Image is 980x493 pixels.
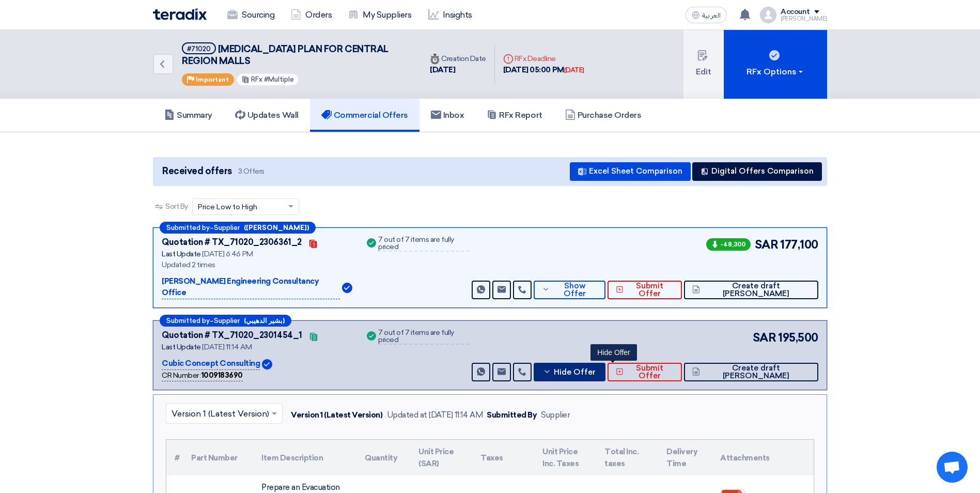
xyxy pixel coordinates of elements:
[162,370,243,381] div: CR Number :
[419,99,476,132] a: Inbox
[164,110,212,120] h5: Summary
[724,30,827,99] button: RFx Options
[162,358,260,370] p: Cubic Concept Consulting
[219,4,283,26] a: Sourcing
[703,364,810,380] span: Create draft [PERSON_NAME]
[183,440,253,475] th: Part Number
[760,7,776,23] img: profile_test.png
[244,317,285,324] b: (بشير الدهيبي)
[162,250,201,258] span: Last Update
[162,164,232,178] span: Received offers
[706,238,751,251] span: -48,300
[658,440,712,475] th: Delivery Time
[487,409,537,421] div: Submitted By
[596,440,658,475] th: Total Inc. taxes
[626,282,674,298] span: Submit Offer
[703,282,810,298] span: Create draft [PERSON_NAME]
[755,236,779,253] span: SAR
[153,99,224,132] a: Summary
[342,283,352,293] img: Verified Account
[356,440,410,475] th: Quantity
[201,371,243,380] b: 1009183690
[162,236,302,249] div: Quotation # TX_71020_2306361_2
[472,440,534,475] th: Taxes
[712,440,814,475] th: Attachments
[781,8,810,17] div: Account
[684,281,818,299] button: Create draft [PERSON_NAME]
[487,110,542,120] h5: RFx Report
[291,409,383,421] div: Version 1 (Latest Version)
[570,162,691,181] button: Excel Sheet Comparison
[564,65,584,75] div: [DATE]
[160,222,316,234] div: –
[387,409,483,421] div: Updated at [DATE] 11:14 AM
[153,8,207,20] img: Teradix logo
[187,45,211,52] div: #71020
[160,315,291,327] div: –
[244,224,309,231] b: ([PERSON_NAME])
[534,281,605,299] button: Show Offer
[198,202,257,212] span: Price Low to High
[431,110,464,120] h5: Inbox
[235,110,299,120] h5: Updates Wall
[541,409,570,421] div: Supplier
[534,363,605,381] button: Hide Offer
[683,30,724,99] button: Edit
[264,75,294,83] span: #Multiple
[554,99,653,132] a: Purchase Orders
[182,43,388,67] span: [MEDICAL_DATA] PLAN FOR CENTRAL REGION MALLS
[378,236,470,252] div: 7 out of 7 items are fully priced
[196,76,229,83] span: Important
[753,329,776,346] span: SAR
[410,440,472,475] th: Unit Price (SAR)
[608,281,682,299] button: Submit Offer
[937,452,968,483] a: Open chat
[166,224,210,231] span: Submitted by
[746,66,805,78] div: RFx Options
[238,166,265,176] span: 3 Offers
[182,42,409,68] h5: EMERGENCY EVACUATION PLAN FOR CENTRAL REGION MALLS
[262,359,272,369] img: Verified Account
[778,329,818,346] span: 195,500
[214,224,240,231] span: Supplier
[475,99,553,132] a: RFx Report
[251,75,262,83] span: RFx
[166,440,183,475] th: #
[565,110,642,120] h5: Purchase Orders
[626,364,674,380] span: Submit Offer
[552,282,597,298] span: Show Offer
[340,4,419,26] a: My Suppliers
[590,344,637,361] div: Hide Offer
[430,53,486,64] div: Creation Date
[692,162,822,181] button: Digital Offers Comparison
[554,368,596,376] span: Hide Offer
[686,7,727,23] button: العربية
[202,343,252,351] span: [DATE] 11:14 AM
[162,275,340,299] p: [PERSON_NAME] Engineering Consultancy Office
[162,329,302,342] div: Quotation # TX_71020_2301454_1
[162,343,201,351] span: Last Update
[503,53,584,64] div: RFx Deadline
[780,236,818,253] span: 177,100
[202,250,253,258] span: [DATE] 6:46 PM
[534,440,596,475] th: Unit Price Inc. Taxes
[310,99,419,132] a: Commercial Offers
[430,64,486,76] div: [DATE]
[253,440,356,475] th: Item Description
[162,259,352,270] div: Updated 2 times
[166,317,210,324] span: Submitted by
[702,12,721,19] span: العربية
[283,4,340,26] a: Orders
[781,16,827,22] div: [PERSON_NAME]
[420,4,480,26] a: Insights
[214,317,240,324] span: Supplier
[503,64,584,76] div: [DATE] 05:00 PM
[321,110,408,120] h5: Commercial Offers
[224,99,310,132] a: Updates Wall
[378,329,470,345] div: 7 out of 7 items are fully priced
[165,201,188,212] span: Sort By
[684,363,818,381] button: Create draft [PERSON_NAME]
[608,363,682,381] button: Submit Offer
